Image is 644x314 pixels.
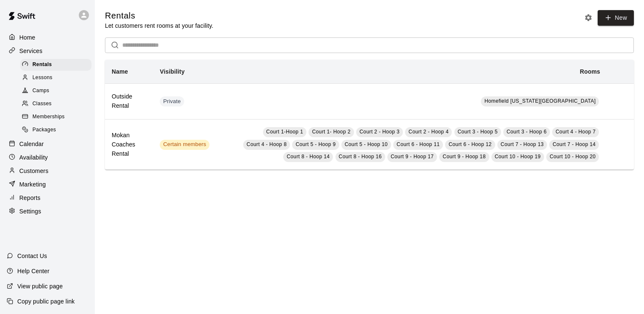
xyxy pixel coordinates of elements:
[20,111,95,124] a: Memberships
[32,100,51,108] span: Classes
[105,60,634,170] table: simple table
[160,141,209,149] span: Certain members
[7,45,88,57] a: Services
[20,85,95,98] a: Camps
[339,154,382,160] span: Court 8 - Hoop 16
[507,129,547,135] span: Court 3 - Hoop 6
[20,72,91,84] div: Lessons
[19,140,44,148] p: Calendar
[7,205,88,218] a: Settings
[495,154,541,160] span: Court 10 - Hoop 19
[20,98,95,111] a: Classes
[112,92,146,111] h6: Outside Rental
[20,58,95,71] a: Rentals
[160,140,209,150] div: This service is visible to only customers with certain memberships. Check the service pricing for...
[19,47,43,55] p: Services
[17,297,75,306] p: Copy public page link
[397,141,440,147] span: Court 6 - Hoop 11
[550,154,596,160] span: Court 10 - Hoop 20
[20,111,91,123] div: Memberships
[105,21,213,30] p: Let customers rent rooms at your facility.
[32,87,49,95] span: Camps
[19,153,48,162] p: Availability
[448,141,491,147] span: Court 6 - Hoop 12
[391,154,434,160] span: Court 9 - Hoop 17
[582,11,595,24] button: Rental settings
[32,113,64,121] span: Memberships
[20,59,91,71] div: Rentals
[555,129,596,135] span: Court 4 - Hoop 7
[287,154,330,160] span: Court 8 - Hoop 14
[7,31,88,44] a: Home
[17,252,47,260] p: Contact Us
[19,207,41,216] p: Settings
[19,180,46,189] p: Marketing
[17,267,49,275] p: Help Center
[32,61,52,69] span: Rentals
[7,151,88,164] a: Availability
[112,68,128,75] b: Name
[443,154,486,160] span: Court 9 - Hoop 18
[20,71,95,84] a: Lessons
[501,141,544,147] span: Court 7 - Hoop 13
[7,178,88,191] a: Marketing
[112,131,146,159] h6: Mokan Coaches Rental
[408,129,448,135] span: Court 2 - Hoop 4
[32,126,56,134] span: Packages
[20,85,91,97] div: Camps
[312,129,350,135] span: Court 1- Hoop 2
[345,141,388,147] span: Court 5 - Hoop 10
[266,129,303,135] span: Court 1-Hoop 1
[19,167,48,175] p: Customers
[160,98,184,106] span: Private
[553,141,596,147] span: Court 7 - Hoop 14
[20,98,91,110] div: Classes
[20,124,95,137] a: Packages
[360,129,400,135] span: Court 2 - Hoop 3
[105,10,213,21] h5: Rentals
[458,129,498,135] span: Court 3 - Hoop 5
[580,68,600,75] b: Rooms
[160,96,184,106] div: This service is hidden, and can only be accessed via a direct link
[7,165,88,177] a: Customers
[160,68,185,75] b: Visibility
[7,138,88,150] a: Calendar
[247,141,287,147] span: Court 4 - Hoop 8
[598,10,634,26] a: New
[32,74,53,82] span: Lessons
[7,192,88,204] a: Reports
[295,141,335,147] span: Court 5 - Hoop 9
[484,98,596,104] span: Homefield [US_STATE][GEOGRAPHIC_DATA]
[19,194,40,202] p: Reports
[17,282,63,290] p: View public page
[19,33,35,42] p: Home
[20,124,91,136] div: Packages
